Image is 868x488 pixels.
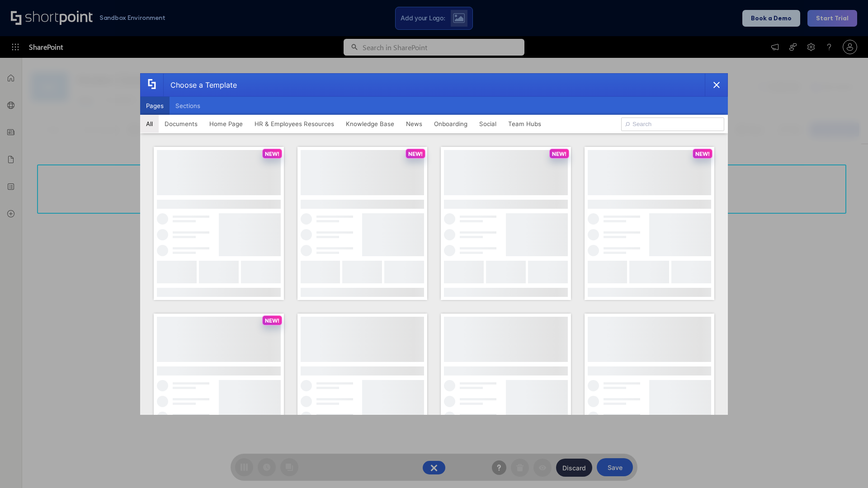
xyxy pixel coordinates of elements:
[203,115,249,133] button: Home Page
[552,150,566,157] p: NEW!
[695,150,710,157] p: NEW!
[265,150,279,157] p: NEW!
[408,150,423,157] p: NEW!
[473,115,502,133] button: Social
[140,97,170,115] button: Pages
[265,317,279,324] p: NEW!
[170,97,206,115] button: Sections
[340,115,400,133] button: Knowledge Base
[163,74,237,96] div: Choose a Template
[621,117,724,131] input: Search
[428,115,473,133] button: Onboarding
[823,445,868,488] iframe: Chat Widget
[140,73,728,415] div: template selector
[400,115,428,133] button: News
[140,115,159,133] button: All
[502,115,547,133] button: Team Hubs
[249,115,340,133] button: HR & Employees Resources
[159,115,203,133] button: Documents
